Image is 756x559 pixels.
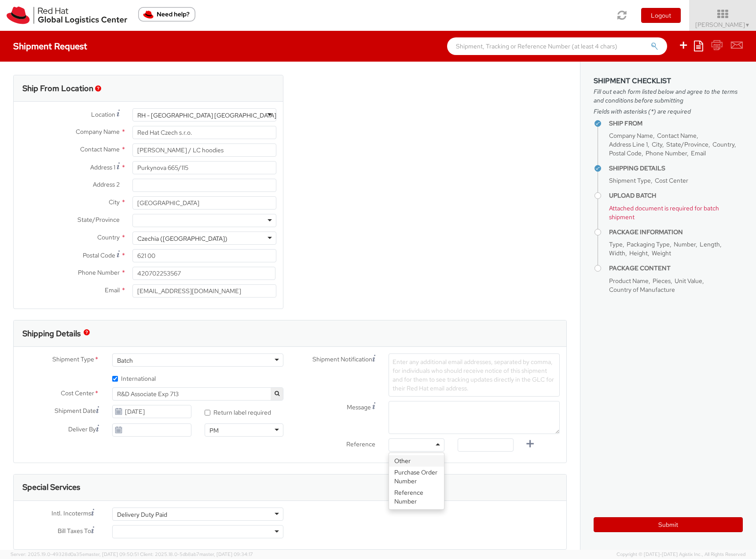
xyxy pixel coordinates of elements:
h4: Shipping Details [609,165,743,172]
span: Shipment Date [55,406,96,416]
span: Cost Center [655,177,688,184]
span: City [652,140,662,148]
span: Reference [346,440,375,448]
span: Height [629,249,648,257]
h4: Package Content [609,265,743,272]
span: Type [609,240,623,248]
span: State/Province [666,140,708,148]
span: Client: 2025.18.0-5db8ab7 [140,551,253,557]
div: RH - [GEOGRAPHIC_DATA] [GEOGRAPHIC_DATA] - C [137,111,286,120]
span: Deliver By [68,425,96,434]
div: Czechia ([GEOGRAPHIC_DATA]) [137,234,228,243]
span: ▼ [745,22,750,29]
span: Company Name [76,128,120,136]
span: City [109,198,120,206]
input: Shipment, Tracking or Reference Number (at least 4 chars) [447,37,667,55]
span: Cost Center [61,389,94,399]
h4: Shipment Request [13,41,87,51]
h3: Ship From Location [22,84,93,93]
span: Country [712,140,734,148]
button: Submit [594,517,743,532]
span: [PERSON_NAME] [695,21,750,29]
span: Contact Name [80,145,120,153]
span: Number [674,240,696,248]
span: Email [691,149,706,157]
h3: Shipment Checklist [594,77,743,85]
span: Postal Code [609,149,642,157]
span: Company Name [609,132,653,140]
span: Phone Number [78,268,120,276]
span: R&D Associate Exp 713 [117,390,279,398]
button: Need help? [138,7,195,22]
span: Shipment Type [609,177,651,184]
span: Server: 2025.19.0-49328d0a35e [11,551,139,557]
span: Attached document is required for batch shipment [609,204,719,221]
span: Phone Number [646,149,687,157]
span: Pieces [653,277,671,285]
span: Fill out each form listed below and agree to the terms and conditions before submitting [594,87,743,105]
span: Email [105,286,120,294]
div: Delivery Duty Paid [117,510,167,519]
h4: Ship From [609,120,743,127]
span: Fields with asterisks (*) are required [594,107,743,116]
span: Width [609,249,625,257]
h3: Shipping Details [22,329,81,338]
span: Address Line 1 [609,140,648,148]
span: Location [91,110,115,118]
span: master, [DATE] 09:34:17 [199,551,253,557]
button: Logout [641,8,681,23]
input: Return label required [205,410,210,416]
span: Address 1 [90,163,115,171]
span: State/Province [77,216,120,224]
span: Contact Name [657,132,697,140]
span: Unit Value [675,277,702,285]
span: Shipment Type [52,355,94,365]
span: Country of Manufacture [609,286,675,294]
span: Copyright © [DATE]-[DATE] Agistix Inc., All Rights Reserved [617,551,745,558]
h4: Upload Batch [609,192,743,199]
div: Other [389,455,444,467]
span: Product Name [609,277,649,285]
span: master, [DATE] 09:50:51 [85,551,139,557]
div: Purchase Order Number [389,467,444,487]
div: Batch [117,356,133,365]
h3: Special Services [22,483,80,492]
div: Reference Number [389,487,444,507]
input: International [112,376,118,382]
div: PM [209,426,219,435]
span: Intl. Incoterms [51,509,91,519]
img: rh-logistics-00dfa346123c4ec078e1.svg [7,7,127,24]
span: R&D Associate Exp 713 [112,387,283,401]
label: Return label required [205,407,272,417]
span: Postal Code [83,251,115,259]
span: Weight [652,249,671,257]
span: Length [700,240,720,248]
span: Country [97,233,120,241]
span: Enter any additional email addresses, separated by comma, for individuals who should receive noti... [393,358,554,392]
span: Bill Taxes To [58,526,91,537]
h4: Package Information [609,229,743,235]
span: Message [347,403,371,411]
span: Address 2 [93,180,120,188]
label: International [112,373,157,383]
span: Packaging Type [627,240,670,248]
span: Shipment Notification [312,355,372,364]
